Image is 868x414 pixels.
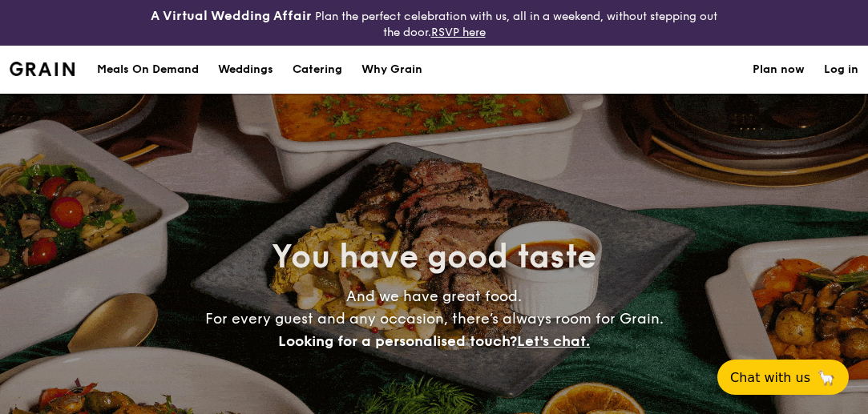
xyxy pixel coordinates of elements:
span: Chat with us [730,370,810,385]
h4: A Virtual Wedding Affair [151,6,312,26]
span: 🦙 [817,368,836,387]
span: Let's chat. [517,332,590,350]
div: Why Grain [361,46,422,94]
a: Log in [824,46,858,94]
a: Logotype [10,62,75,76]
a: Why Grain [352,46,432,94]
span: You have good taste [272,238,596,276]
a: Weddings [208,46,283,94]
a: Plan now [753,46,805,94]
div: Meals On Demand [97,46,199,94]
button: Chat with us🦙 [717,360,849,395]
a: Meals On Demand [87,46,208,94]
div: Weddings [218,46,273,94]
img: Grain [10,62,75,76]
div: Plan the perfect celebration with us, all in a weekend, without stepping out the door. [145,6,724,39]
span: And we have great food. For every guest and any occasion, there’s always room for Grain. [205,287,664,350]
a: Catering [283,46,352,94]
h1: Catering [293,46,342,94]
a: RSVP here [431,26,486,39]
span: Looking for a personalised touch? [278,332,517,350]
